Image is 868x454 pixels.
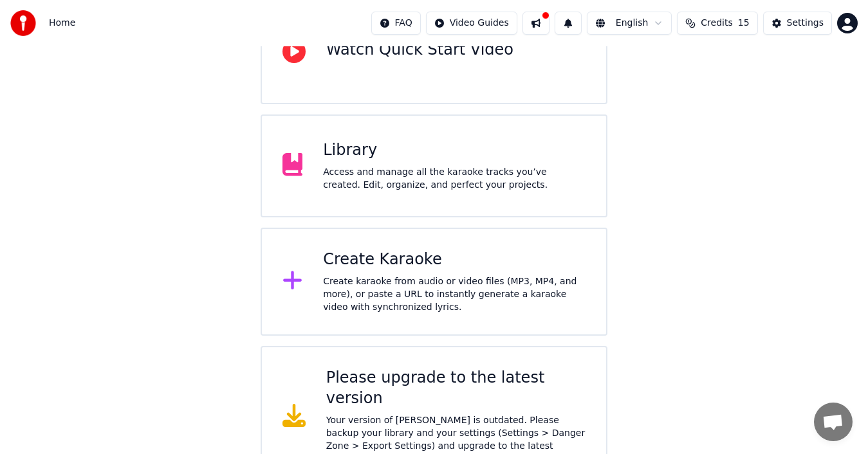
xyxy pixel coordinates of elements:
[763,12,832,35] button: Settings
[326,368,586,409] div: Please upgrade to the latest version
[323,166,586,192] div: Access and manage all the karaoke tracks you’ve created. Edit, organize, and perfect your projects.
[323,275,586,314] div: Create karaoke from audio or video files (MP3, MP4, and more), or paste a URL to instantly genera...
[49,17,75,30] span: Home
[426,12,517,35] button: Video Guides
[701,17,732,30] span: Credits
[10,10,36,36] img: youka
[787,17,824,30] div: Settings
[814,403,853,441] div: Open chat
[49,17,75,30] nav: breadcrumb
[326,40,513,60] div: Watch Quick Start Video
[677,12,757,35] button: Credits15
[371,12,421,35] button: FAQ
[323,250,586,270] div: Create Karaoke
[738,17,750,30] span: 15
[323,140,586,161] div: Library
